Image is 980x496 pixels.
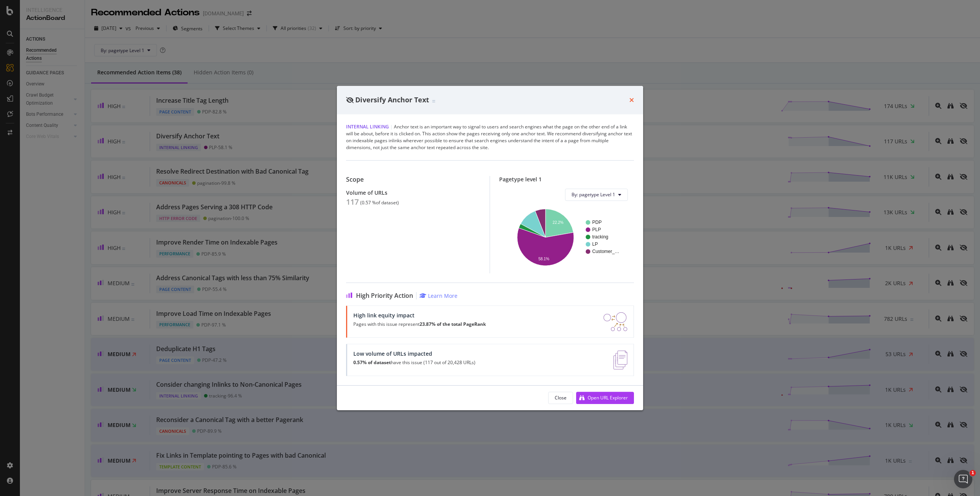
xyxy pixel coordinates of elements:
[428,292,457,299] div: Learn More
[576,392,634,404] button: Open URL Explorer
[505,207,628,267] svg: A chart.
[592,241,598,247] text: LP
[346,176,480,183] div: Scope
[592,227,601,232] text: PLP
[970,470,976,476] span: 1
[954,470,972,488] iframe: Intercom live chat
[603,312,627,331] img: DDxVyA23.png
[346,197,359,207] div: 117
[346,97,354,103] div: eye-slash
[420,321,486,327] strong: 23.87% of the total PageRank
[592,249,619,254] text: Customer_…
[499,176,634,182] div: Pagetype level 1
[356,292,413,299] span: High Priority Action
[353,322,486,327] p: Pages with this issue represent
[346,123,634,151] div: Anchor text is an important way to signal to users and search engines what the page on the other ...
[346,123,389,130] span: Internal Linking
[555,394,567,401] div: Close
[629,95,634,105] div: times
[353,359,391,366] strong: 0.57% of dataset
[390,123,393,130] span: |
[588,394,628,401] div: Open URL Explorer
[360,200,399,205] div: ( 0.57 % of dataset )
[353,312,486,319] div: High link equity impact
[337,86,643,410] div: modal
[538,257,549,261] text: 58.1%
[548,392,573,404] button: Close
[592,234,608,240] text: tracking
[353,350,475,357] div: Low volume of URLs impacted
[420,292,457,299] a: Learn More
[355,95,429,104] span: Diversify Anchor Text
[353,360,475,365] p: have this issue (117 out of 20,428 URLs)
[565,189,628,201] button: By: pagetype Level 1
[553,220,563,224] text: 22.2%
[613,350,627,370] img: e5DMFwAAAABJRU5ErkJggg==
[592,220,602,225] text: PDP
[346,189,480,196] div: Volume of URLs
[572,191,615,198] span: By: pagetype Level 1
[432,100,435,102] img: Equal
